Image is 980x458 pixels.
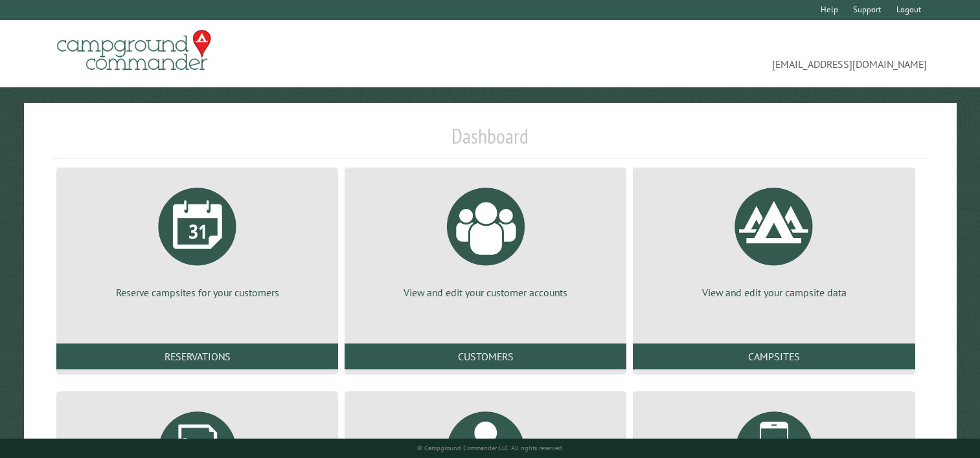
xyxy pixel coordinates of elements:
a: Customers [345,343,626,369]
p: View and edit your campsite data [648,285,899,300]
a: Reserve campsites for your customers [72,178,323,300]
a: Campsites [633,343,915,369]
a: View and edit your campsite data [648,178,899,300]
h1: Dashboard [53,124,927,159]
span: [EMAIL_ADDRESS][DOMAIN_NAME] [490,36,928,72]
a: Reservations [56,343,338,369]
p: View and edit your customer accounts [360,285,611,300]
img: Campground Commander [53,25,215,76]
p: Reserve campsites for your customers [72,285,323,300]
a: View and edit your customer accounts [360,178,611,300]
small: © Campground Commander LLC. All rights reserved. [417,444,564,452]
